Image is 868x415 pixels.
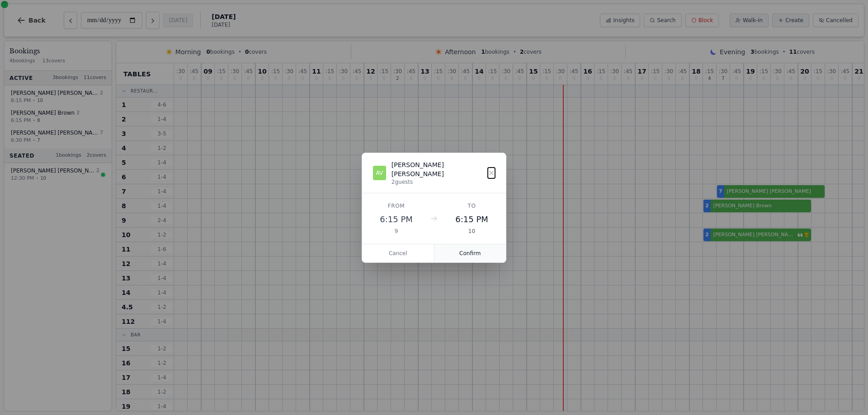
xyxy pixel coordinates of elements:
[373,202,420,210] div: From
[448,213,495,226] div: 6:15 PM
[362,244,434,262] button: Cancel
[448,202,495,210] div: To
[392,178,488,186] div: 2 guests
[373,228,420,235] div: 9
[373,213,420,226] div: 6:15 PM
[434,244,506,262] button: Confirm
[373,166,386,180] div: AV
[448,228,495,235] div: 10
[392,160,488,178] div: [PERSON_NAME] [PERSON_NAME]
